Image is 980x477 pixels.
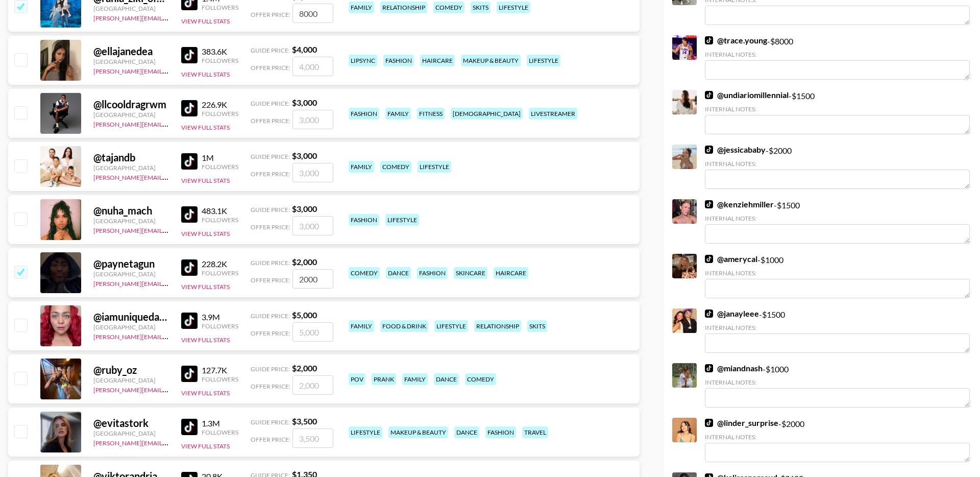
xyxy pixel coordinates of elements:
a: [PERSON_NAME][EMAIL_ADDRESS][DOMAIN_NAME] [93,172,244,181]
div: 1M [202,153,238,163]
div: Followers [202,110,238,117]
img: TikTok [181,100,198,116]
div: dance [434,373,459,385]
img: TikTok [705,91,713,99]
div: livestreamer [529,108,577,120]
div: Followers [202,4,238,11]
div: 3.9M [202,312,238,322]
a: @kenziehmiller [705,199,774,209]
button: View Full Stats [181,336,230,344]
div: Internal Notes: [705,433,970,441]
span: Offer Price: [251,11,290,18]
strong: $ 3,000 [292,98,317,107]
div: fashion [485,426,516,438]
div: Followers [202,428,238,436]
input: 3,500 [292,428,333,448]
div: family [402,373,428,385]
img: TikTok [705,146,713,154]
input: 3,000 [292,110,333,129]
div: family [349,161,374,173]
div: pov [349,373,365,385]
button: View Full Stats [181,230,230,237]
img: TikTok [705,200,713,208]
div: Internal Notes: [705,269,970,277]
a: [PERSON_NAME][EMAIL_ADDRESS][DOMAIN_NAME] [93,65,244,75]
div: Followers [202,163,238,171]
div: Followers [202,269,238,277]
a: [PERSON_NAME][EMAIL_ADDRESS][DOMAIN_NAME] [93,12,244,22]
button: View Full Stats [181,177,230,184]
div: family [349,320,374,332]
div: fashion [349,214,379,226]
div: @ nuha_mach [93,204,169,217]
button: View Full Stats [181,17,230,25]
div: [GEOGRAPHIC_DATA] [93,5,169,12]
strong: $ 5,000 [292,310,317,320]
button: View Full Stats [181,283,230,291]
span: Guide Price: [251,206,290,213]
div: haircare [494,267,528,279]
span: Guide Price: [251,312,290,320]
img: TikTok [705,36,713,44]
a: @undiariomillennial [705,90,789,100]
a: [PERSON_NAME][EMAIL_ADDRESS][DOMAIN_NAME] [93,278,244,288]
span: Guide Price: [251,153,290,160]
div: - $ 1500 [705,308,970,353]
img: TikTok [705,364,713,372]
div: skits [471,2,491,13]
div: Internal Notes: [705,160,970,168]
div: fashion [349,108,379,120]
span: Offer Price: [251,223,290,231]
div: family [349,2,374,13]
div: Internal Notes: [705,105,970,113]
div: travel [522,426,548,438]
div: lipsync [349,55,377,66]
button: View Full Stats [181,442,230,450]
a: @linder_surprise [705,418,778,428]
div: - $ 1500 [705,90,970,134]
div: dance [454,426,479,438]
span: Offer Price: [251,64,290,71]
div: comedy [433,2,464,13]
span: Guide Price: [251,100,290,107]
div: [GEOGRAPHIC_DATA] [93,217,169,225]
div: lifestyle [527,55,560,66]
a: [PERSON_NAME][EMAIL_ADDRESS][DOMAIN_NAME] [93,225,244,234]
span: Offer Price: [251,117,290,125]
div: [GEOGRAPHIC_DATA] [93,270,169,278]
div: Followers [202,57,238,64]
a: @amerycal [705,254,757,264]
div: food & drink [380,320,428,332]
img: TikTok [181,419,198,435]
div: - $ 1000 [705,363,970,408]
input: 2,000 [292,375,333,395]
img: TikTok [705,255,713,263]
div: 127.7K [202,365,238,375]
span: Offer Price: [251,170,290,178]
img: TikTok [705,419,713,427]
div: 1.3M [202,418,238,428]
img: TikTok [181,313,198,329]
a: [PERSON_NAME][EMAIL_ADDRESS][DOMAIN_NAME] [93,331,244,341]
div: fitness [417,108,445,120]
div: haircare [420,55,455,66]
div: 383.6K [202,46,238,57]
strong: $ 4,000 [292,44,317,54]
div: @ llcooldragrwm [93,98,169,111]
div: comedy [349,267,380,279]
div: skincare [454,267,487,279]
div: lifestyle [418,161,451,173]
span: Offer Price: [251,276,290,284]
img: TikTok [705,309,713,318]
a: @jessicababy [705,145,766,155]
a: [PERSON_NAME][EMAIL_ADDRESS][DOMAIN_NAME] [93,384,244,394]
img: TikTok [181,47,198,63]
div: @ evitastork [93,417,169,430]
a: @janayleee [705,308,759,319]
a: @trace.young [705,35,767,45]
span: Guide Price: [251,365,290,373]
div: Internal Notes: [705,214,970,222]
span: Guide Price: [251,46,290,54]
div: lifestyle [434,320,468,332]
img: TikTok [181,153,198,170]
